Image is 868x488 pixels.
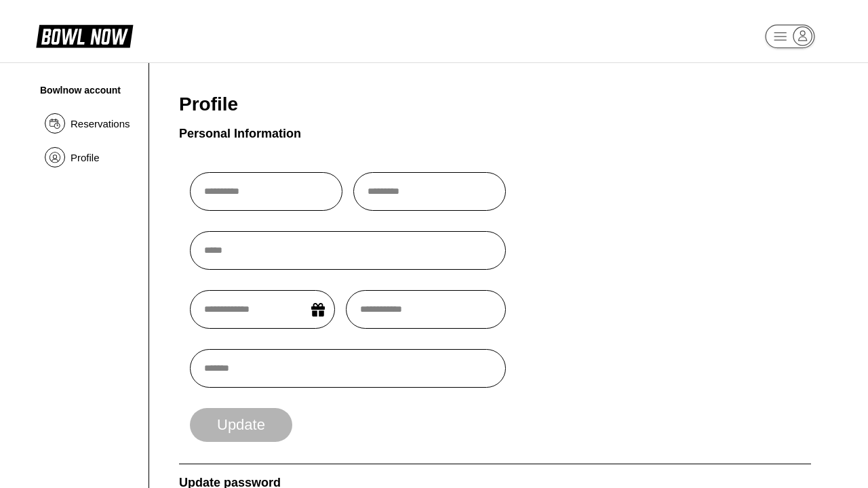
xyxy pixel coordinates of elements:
a: Profile [38,140,138,174]
span: Profile [179,93,238,115]
span: Reservations [71,118,130,129]
span: Profile [71,152,100,163]
div: Personal Information [179,126,301,141]
div: Bowlnow account [40,85,136,96]
a: Reservations [38,106,138,140]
